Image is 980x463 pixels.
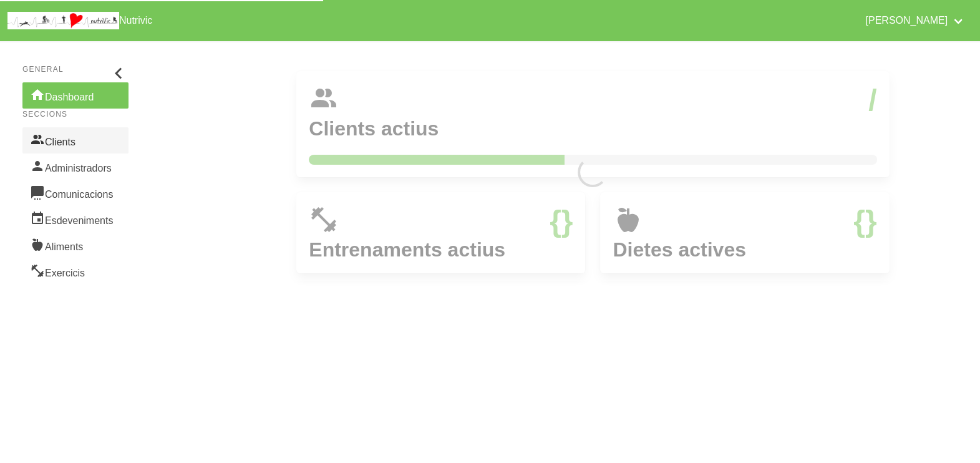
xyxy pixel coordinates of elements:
[22,109,129,120] p: Seccions
[22,127,129,154] a: Clients
[22,232,129,258] a: Aliments
[22,82,129,109] a: Dashboard
[858,5,973,36] a: [PERSON_NAME]
[22,258,129,285] a: Exercicis
[22,206,129,232] a: Esdeveniments
[22,64,129,75] p: General
[22,154,129,180] a: Administradors
[22,180,129,206] a: Comunicacions
[7,12,119,29] img: company_logo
